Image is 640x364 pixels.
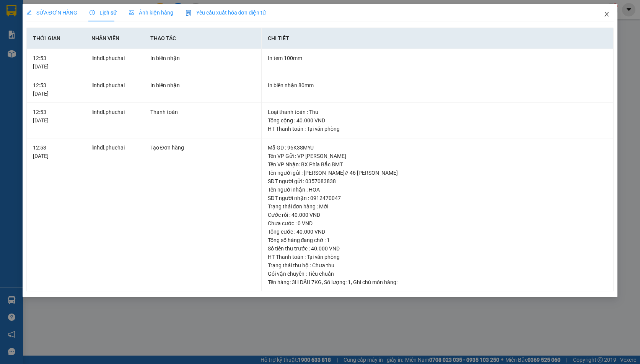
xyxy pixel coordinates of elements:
div: 12:53 [DATE] [33,54,79,71]
div: In biên nhận [150,81,255,89]
div: Tên người gửi : [PERSON_NAME]// 46 [PERSON_NAME] [268,169,607,177]
div: Tạo Đơn hàng [150,143,255,152]
td: linhdl.phuchai [85,49,144,76]
span: 1 [348,279,351,285]
span: picture [129,10,134,15]
div: In tem 100mm [268,54,607,62]
span: Ảnh kiện hàng [129,10,173,16]
td: linhdl.phuchai [85,103,144,138]
div: Mã GD : 96K3SMYU [268,143,607,152]
div: SĐT người nhận : 0912470047 [268,194,607,202]
div: Tên hàng: , Số lượng: , Ghi chú món hàng: [268,278,607,286]
span: clock-circle [90,10,95,15]
div: In biên nhận 80mm [268,81,607,89]
div: Loại thanh toán : Thu [268,108,607,116]
th: Chi tiết [262,28,614,49]
div: Tên VP Nhận: BX Phía Bắc BMT [268,160,607,169]
div: 12:53 [DATE] [33,143,79,160]
th: Nhân viên [85,28,144,49]
div: Tổng số hàng đang chờ : 1 [268,236,607,244]
th: Thời gian [27,28,85,49]
div: 12:53 [DATE] [33,108,79,125]
div: Tên VP Gửi : VP [PERSON_NAME] [268,152,607,160]
div: Thanh toán [150,108,255,116]
span: 3H DÂU 7KG [292,279,322,285]
div: Chưa cước : 0 VND [268,219,607,227]
span: close [604,11,610,17]
td: linhdl.phuchai [85,138,144,292]
div: Cước rồi : 40.000 VND [268,211,607,219]
div: HT Thanh toán : Tại văn phòng [268,125,607,133]
div: Tổng cộng : 40.000 VND [268,116,607,125]
div: Gói vận chuyển : Tiêu chuẩn [268,270,607,278]
span: Yêu cầu xuất hóa đơn điện tử [186,10,266,16]
span: edit [26,10,32,15]
span: Lịch sử [90,10,117,16]
div: Tổng cước : 40.000 VND [268,227,607,236]
div: Trạng thái thu hộ : Chưa thu [268,261,607,270]
img: icon [186,10,192,16]
div: Trạng thái đơn hàng : Mới [268,202,607,211]
div: HT Thanh toán : Tại văn phòng [268,253,607,261]
div: Tên người nhận : HOA [268,185,607,194]
div: In biên nhận [150,54,255,62]
th: Thao tác [144,28,262,49]
div: SĐT người gửi : 0357083838 [268,177,607,185]
div: 12:53 [DATE] [33,81,79,98]
button: Close [596,4,617,25]
span: SỬA ĐƠN HÀNG [26,10,77,16]
div: Số tiền thu trước : 40.000 VND [268,244,607,253]
td: linhdl.phuchai [85,76,144,103]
